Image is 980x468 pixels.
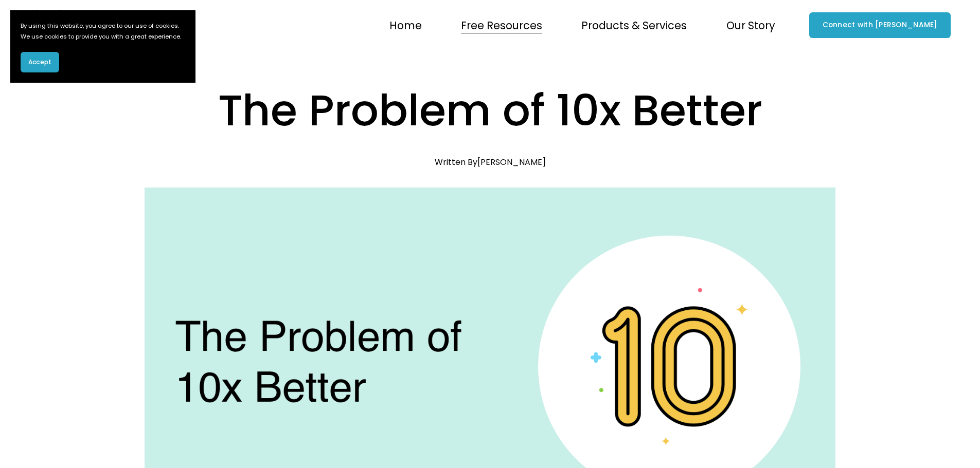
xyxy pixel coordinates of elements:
p: By using this website, you agree to our use of cookies. We use cookies to provide you with a grea... [21,21,185,42]
h1: The Problem of 10x Better [145,80,835,141]
button: Accept [21,52,59,72]
span: Products & Services [581,16,687,35]
a: folder dropdown [726,14,775,35]
span: Our Story [726,16,775,35]
a: Home [389,14,422,35]
span: Free Resources [461,16,542,35]
div: Written By [435,157,546,167]
span: Accept [28,58,51,67]
a: folder dropdown [461,14,542,35]
section: Cookie banner [10,10,195,83]
a: Connect with [PERSON_NAME] [809,12,951,38]
a: [PERSON_NAME] [477,156,546,168]
a: folder dropdown [581,14,687,35]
